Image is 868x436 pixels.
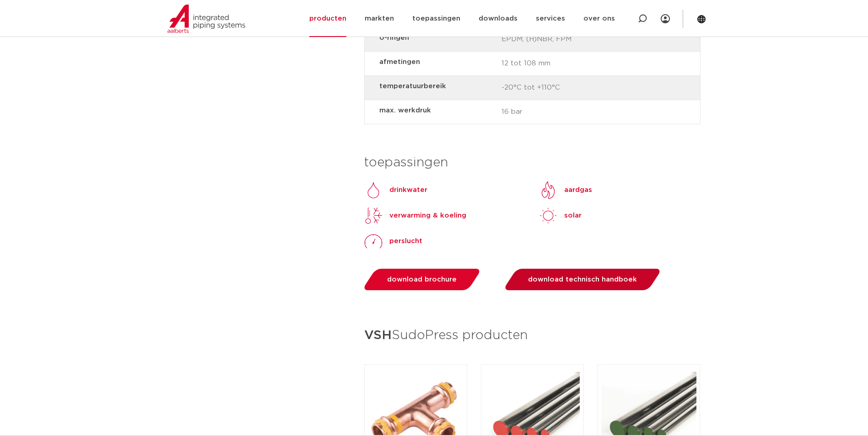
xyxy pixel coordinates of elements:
a: download technisch handboek [503,269,663,290]
span: download technisch handboek [528,276,637,283]
div: 12 tot 108 mm [365,52,700,76]
div: EPDM, (H)NBR, FPM [365,27,700,52]
div: 16 bar [365,100,700,124]
span: download brochure [387,276,457,283]
p: aardgas [564,185,592,196]
a: Drinkwaterdrinkwater [364,181,427,199]
h3: SudoPress producten [364,325,701,346]
a: aardgas [539,181,592,199]
p: verwarming & koeling [389,210,466,221]
strong: afmetingen [379,56,494,68]
a: solarsolar [539,207,582,225]
div: -20°C tot +110°C [365,76,700,100]
a: verwarming & koeling [364,207,466,225]
p: drinkwater [389,185,427,196]
p: perslucht [389,236,422,247]
strong: max. werkdruk [379,105,494,116]
strong: temperatuurbereik [379,80,494,92]
strong: VSH [364,329,392,342]
a: download brochure [362,269,482,290]
p: solar [564,210,582,221]
img: Drinkwater [364,181,383,199]
a: perslucht [364,232,422,250]
strong: o-ringen [379,32,494,43]
img: solar [539,207,557,225]
h3: toepassingen [364,154,701,172]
